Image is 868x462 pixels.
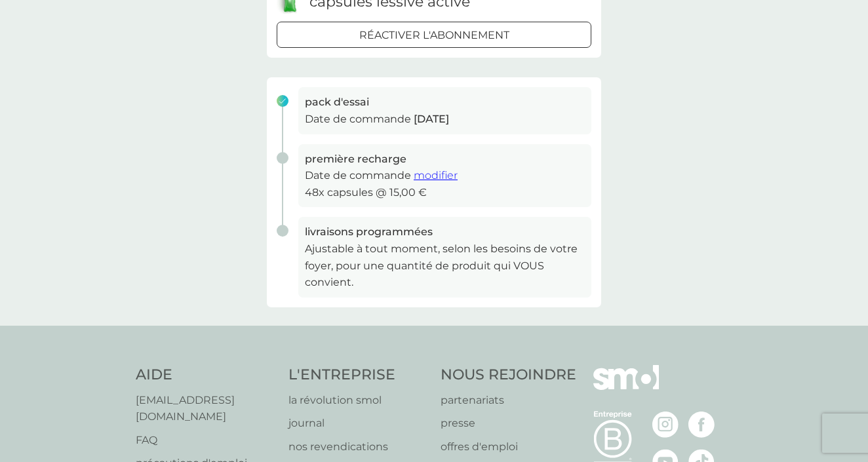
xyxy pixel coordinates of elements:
[136,392,275,425] a: [EMAIL_ADDRESS][DOMAIN_NAME]
[136,432,275,449] a: FAQ
[441,415,576,432] a: presse
[593,365,659,410] img: smol
[305,111,585,128] p: Date de commande
[288,438,428,455] a: nos revendications
[305,241,585,291] p: Ajustable à tout moment, selon les besoins de votre foyer, pour une quantité de produit qui VOUS ...
[288,365,428,385] h4: L'ENTREPRISE
[414,169,458,182] span: modifier
[277,22,591,48] button: réactiver l'abonnement
[305,184,585,201] p: 48x capsules @ 15,00 €
[305,94,585,111] h3: pack d'essai
[414,167,458,184] button: modifier
[414,113,449,125] span: [DATE]
[359,27,509,44] p: réactiver l'abonnement
[441,438,576,455] a: offres d'emploi
[288,415,428,432] a: journal
[288,392,428,409] a: la révolution smol
[305,151,585,168] h3: première recharge
[136,365,275,385] h4: AIDE
[441,365,576,385] h4: NOUS REJOINDRE
[305,167,585,184] p: Date de commande
[441,392,576,409] a: partenariats
[652,412,679,438] img: visitez la page Instagram de smol
[688,412,715,438] img: visitez la page Facebook de smol
[305,223,585,241] h3: livraisons programmées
